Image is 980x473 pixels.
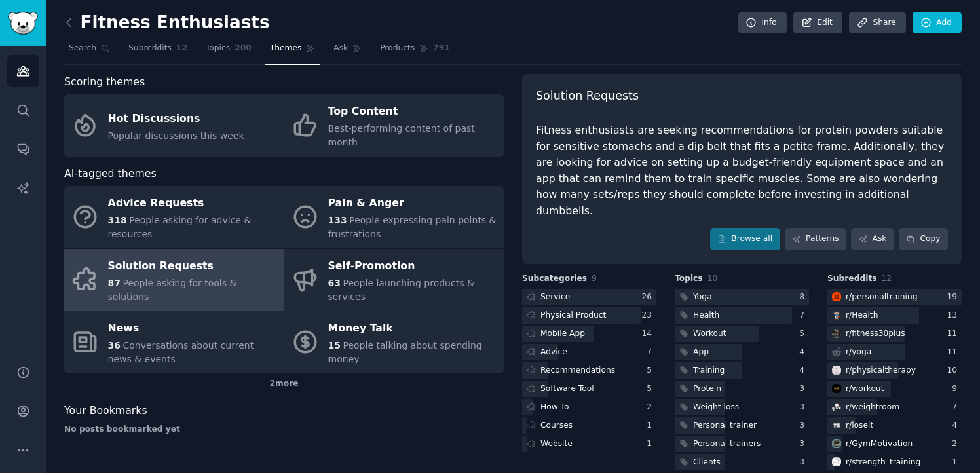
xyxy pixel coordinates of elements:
div: Self-Promotion [328,255,497,276]
span: 87 [108,278,121,288]
span: People asking for tools & solutions [108,278,237,302]
a: GymMotivationr/GymMotivation2 [827,436,962,452]
a: Topics200 [201,38,256,65]
a: Yoga8 [675,289,809,305]
span: Popular discussions this week [108,130,244,141]
div: Clients [693,457,721,468]
a: Advice7 [522,344,656,360]
div: Money Talk [328,318,497,339]
img: Health [832,311,841,320]
a: Healthr/Health13 [827,307,962,324]
button: Copy [899,228,948,250]
div: 11 [947,347,962,358]
a: Solution Requests87People asking for tools & solutions [64,249,284,311]
div: 3 [799,420,809,432]
div: 3 [799,402,809,413]
span: Scoring themes [64,74,145,90]
div: Weight loss [693,402,739,413]
a: Recommendations5 [522,362,656,379]
a: Top ContentBest-performing content of past month [284,94,504,157]
a: personaltrainingr/personaltraining19 [827,289,962,305]
div: 3 [799,383,809,395]
div: 8 [799,292,809,303]
a: workoutr/workout9 [827,381,962,397]
div: 2 [647,402,656,413]
a: How To2 [522,399,656,415]
div: 9 [952,383,962,395]
img: GummySearch logo [8,12,38,35]
a: Mobile App14 [522,326,656,342]
div: Software Tool [540,383,594,395]
div: r/ physicaltherapy [846,365,916,377]
a: Info [738,12,787,34]
div: Physical Product [540,310,606,322]
a: Ask [329,38,366,65]
div: 7 [647,347,656,358]
div: r/ workout [846,383,884,395]
div: 7 [952,402,962,413]
h2: Fitness Enthusiasts [64,12,270,33]
span: People asking for advice & resources [108,215,252,239]
div: Training [693,365,725,377]
div: Fitness enthusiasts are seeking recommendations for protein powders suitable for sensitive stomac... [536,123,948,219]
span: 12 [176,43,187,54]
a: Hot DiscussionsPopular discussions this week [64,94,284,157]
div: Solution Requests [108,255,277,276]
span: Topics [206,43,230,54]
div: r/ personaltraining [846,292,918,303]
a: Products791 [375,38,454,65]
div: r/ GymMotivation [846,438,913,450]
span: Best-performing content of past month [328,123,475,147]
span: Subreddits [128,43,172,54]
div: News [108,318,277,339]
a: Patterns [785,228,846,250]
a: Personal trainers3 [675,436,809,452]
span: 318 [108,215,127,225]
span: 12 [882,274,892,283]
div: Personal trainers [693,438,761,450]
div: 7 [799,310,809,322]
a: Courses1 [522,417,656,434]
div: Workout [693,328,726,340]
a: Add [913,12,962,34]
div: 23 [641,310,656,322]
img: GymMotivation [832,439,841,448]
div: 2 more [64,373,504,394]
img: personaltraining [832,292,841,301]
div: Advice Requests [108,193,277,214]
span: Products [380,43,415,54]
div: 11 [947,328,962,340]
div: r/ Health [846,310,878,322]
a: Browse all [710,228,780,250]
a: fitness30plusr/fitness30plus11 [827,326,962,342]
a: Protein3 [675,381,809,397]
div: 5 [799,328,809,340]
span: Ask [333,43,348,54]
a: Clients3 [675,454,809,470]
a: Ask [851,228,894,250]
span: Themes [270,43,302,54]
a: Weight loss3 [675,399,809,415]
img: loseit [832,421,841,430]
a: Health7 [675,307,809,324]
span: 200 [235,43,252,54]
div: r/ loseit [846,420,873,432]
span: Search [69,43,96,54]
a: Software Tool5 [522,381,656,397]
div: r/ yoga [846,347,871,358]
a: Share [849,12,905,34]
div: 13 [947,310,962,322]
a: Subreddits12 [124,38,192,65]
a: weightroomr/weightroom7 [827,399,962,415]
span: 36 [108,340,121,350]
a: App4 [675,344,809,360]
div: Courses [540,420,573,432]
span: People talking about spending money [328,340,482,364]
a: Themes [265,38,320,65]
div: Pain & Anger [328,193,497,214]
div: 1 [647,438,656,450]
div: 1 [952,457,962,468]
div: 26 [641,292,656,303]
div: No posts bookmarked yet [64,424,504,436]
div: 14 [641,328,656,340]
